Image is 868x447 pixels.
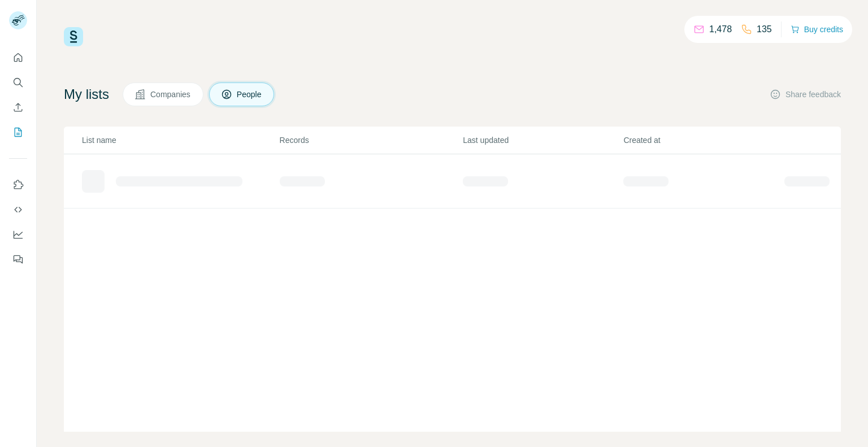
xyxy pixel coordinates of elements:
[9,122,27,142] button: My lists
[709,23,732,36] p: 1,478
[150,89,192,100] span: Companies
[9,249,27,270] button: Feedback
[9,72,27,93] button: Search
[9,224,27,245] button: Dashboard
[9,199,27,220] button: Use Surfe API
[623,134,783,146] p: Created at
[770,89,841,100] button: Share feedback
[791,21,843,37] button: Buy credits
[463,134,622,146] p: Last updated
[280,134,462,146] p: Records
[757,23,772,36] p: 135
[9,47,27,68] button: Quick start
[82,134,279,146] p: List name
[64,85,109,103] h4: My lists
[9,97,27,118] button: Enrich CSV
[237,89,263,100] span: People
[64,27,83,46] img: Surfe Logo
[9,175,27,195] button: Use Surfe on LinkedIn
